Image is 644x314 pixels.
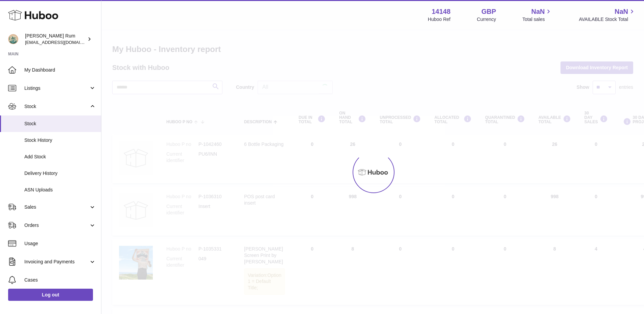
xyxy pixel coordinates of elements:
span: NaN [531,7,545,16]
strong: 14148 [432,7,451,16]
span: Total sales [522,16,552,23]
span: Stock [24,121,96,127]
a: Log out [8,289,93,301]
span: Delivery History [24,170,96,177]
span: Invoicing and Payments [24,259,89,265]
a: NaN Total sales [522,7,552,23]
span: Sales [24,204,89,210]
span: AVAILABLE Stock Total [579,16,636,23]
span: Cases [24,277,96,283]
span: NaN [615,7,628,16]
img: mail@bartirum.wales [8,34,18,44]
span: Orders [24,222,89,229]
span: ASN Uploads [24,187,96,193]
strong: GBP [481,7,496,16]
div: Currency [477,16,496,23]
span: Listings [24,85,89,91]
span: Stock [24,103,89,110]
span: My Dashboard [24,67,96,73]
span: Usage [24,240,96,247]
span: Add Stock [24,154,96,160]
a: NaN AVAILABLE Stock Total [579,7,636,23]
div: [PERSON_NAME] Rum [25,33,86,46]
span: [EMAIL_ADDRESS][DOMAIN_NAME] [25,40,99,45]
span: Stock History [24,137,96,143]
div: Huboo Ref [428,16,451,23]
